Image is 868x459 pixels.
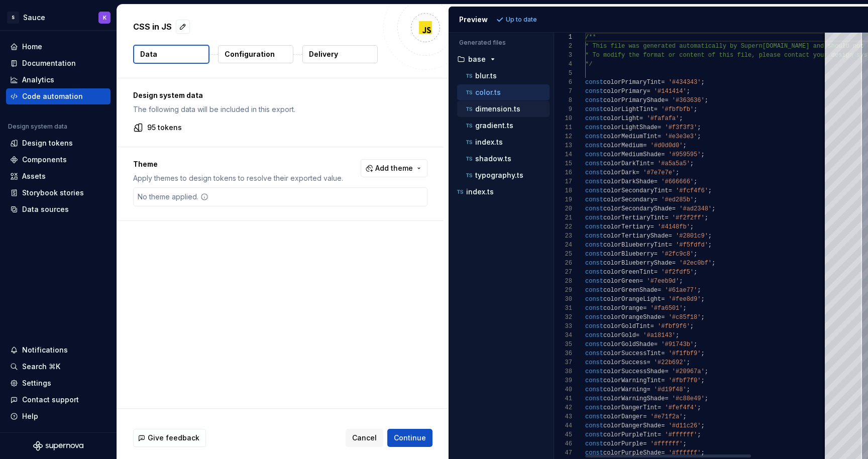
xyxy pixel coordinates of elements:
[585,142,603,149] span: const
[661,314,665,321] span: =
[704,368,708,375] span: ;
[554,295,572,304] div: 30
[603,124,658,131] span: colorLightShade
[457,120,550,131] button: gradient.ts
[352,433,377,443] span: Cancel
[453,54,550,65] button: base
[554,78,572,87] div: 6
[554,250,572,259] div: 25
[554,150,572,159] div: 14
[506,16,537,24] p: Up to date
[708,187,711,194] span: ;
[218,45,293,63] button: Configuration
[133,173,343,183] p: Apply themes to design tokens to resolve their exported value.
[665,97,668,104] span: =
[6,72,111,88] a: Analytics
[672,205,675,212] span: =
[585,278,603,285] span: const
[8,123,67,131] div: Design system data
[554,60,572,69] div: 4
[603,151,661,158] span: colorMediumShade
[554,33,572,42] div: 1
[701,314,704,321] span: ;
[697,287,701,294] span: ;
[585,260,603,267] span: const
[690,323,693,330] span: ;
[635,332,639,339] span: =
[676,242,708,249] span: '#f5fdfd'
[654,178,657,185] span: =
[554,313,572,322] div: 32
[554,105,572,114] div: 9
[603,233,669,240] span: colorTertiaryShade
[603,196,654,203] span: colorSecondary
[668,314,701,321] span: '#c85f18'
[585,196,603,203] span: const
[654,88,686,95] span: '#141414'
[661,106,694,113] span: '#fbfbfb'
[665,395,668,402] span: =
[554,168,572,177] div: 16
[33,441,83,451] svg: Supernova Logo
[694,251,697,258] span: ;
[22,58,76,68] div: Documentation
[646,88,650,95] span: =
[457,70,550,81] button: blur.ts
[394,433,426,443] span: Continue
[704,97,708,104] span: ;
[133,104,427,114] p: The following data will be included in this export.
[554,268,572,277] div: 27
[475,171,523,179] p: typography.ts
[554,277,572,286] div: 28
[585,133,603,140] span: const
[585,178,603,185] span: const
[554,385,572,394] div: 40
[6,185,111,201] a: Storybook stories
[6,135,111,151] a: Design tokens
[603,296,661,303] span: colorOrangeLight
[668,187,672,194] span: =
[468,55,486,63] p: base
[650,305,683,312] span: '#fa6501'
[585,287,603,294] span: const
[361,159,427,177] button: Add theme
[585,187,603,194] span: const
[665,124,697,131] span: '#f3f3f3'
[554,304,572,313] div: 31
[585,359,603,366] span: const
[701,79,704,86] span: ;
[554,367,572,376] div: 38
[554,232,572,241] div: 23
[650,323,654,330] span: =
[22,362,60,372] div: Search ⌘K
[585,43,763,50] span: * This file was generated automatically by Supern
[554,114,572,123] div: 10
[603,260,672,267] span: colorBlueberryShade
[603,341,654,348] span: colorGoldShade
[661,350,665,357] span: =
[603,160,650,167] span: colorDarkTint
[690,160,693,167] span: ;
[554,259,572,268] div: 26
[554,177,572,186] div: 17
[694,196,697,203] span: ;
[603,178,654,185] span: colorDarkShade
[679,260,712,267] span: '#2ec0bf'
[603,314,661,321] span: colorOrangeShade
[466,188,494,196] p: index.ts
[635,169,639,176] span: =
[661,79,665,86] span: =
[554,286,572,295] div: 29
[701,151,704,158] span: ;
[603,269,654,276] span: colorGreenTint
[679,278,683,285] span: ;
[309,49,338,59] p: Delivery
[603,395,665,402] span: colorWarningShade
[459,15,488,25] div: Preview
[6,359,111,375] button: Search ⌘K
[650,223,654,231] span: =
[603,278,639,285] span: colorGreen
[603,251,654,258] span: colorBlueberry
[6,39,111,55] a: Home
[661,269,694,276] span: '#f2fdf5'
